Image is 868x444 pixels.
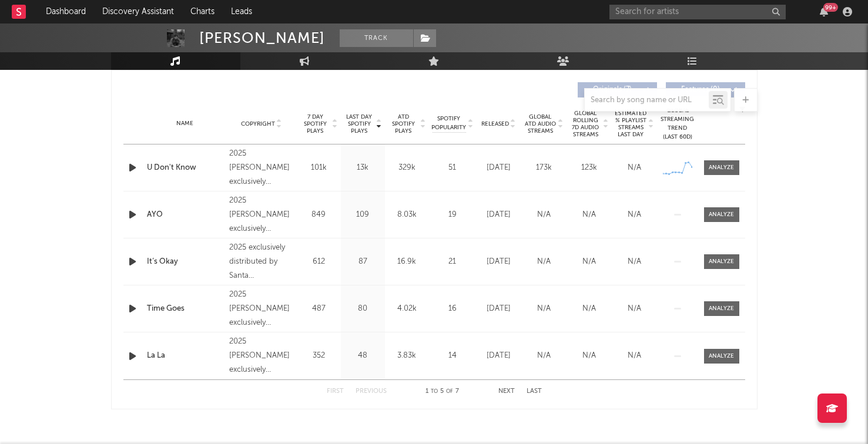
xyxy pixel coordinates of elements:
div: N/A [615,162,654,174]
div: [DATE] [479,303,518,315]
div: N/A [569,350,609,362]
div: [DATE] [479,162,518,174]
div: 99 + [823,3,838,12]
div: 2025 [PERSON_NAME] exclusively distributed by Santa [PERSON_NAME] [229,147,293,189]
div: 13k [344,162,382,174]
div: [DATE] [479,209,518,221]
button: Track [340,29,413,47]
div: 87 [344,256,382,268]
span: Global ATD Audio Streams [524,113,557,134]
div: 8.03k [388,209,426,221]
div: 19 [432,209,473,221]
div: 109 [344,209,382,221]
span: Last Day Spotify Plays [344,113,375,134]
a: AYO [147,209,224,221]
div: N/A [615,256,654,268]
div: 51 [432,162,473,174]
div: N/A [524,350,564,362]
a: U Don't Know [147,162,224,174]
span: 7 Day Spotify Plays [300,113,331,134]
div: 21 [432,256,473,268]
div: [DATE] [479,350,518,362]
span: to [431,389,438,394]
div: N/A [569,209,609,221]
div: N/A [524,256,564,268]
button: Previous [356,388,387,395]
div: 4.02k [388,303,426,315]
div: N/A [615,350,654,362]
div: [DATE] [479,256,518,268]
div: N/A [524,303,564,315]
div: 2025 exclusively distributed by Santa [PERSON_NAME] [229,241,293,283]
div: 2025 [PERSON_NAME] exclusively distributed by Santa [PERSON_NAME] [229,335,293,377]
button: Originals(7) [578,82,657,97]
div: 3.83k [388,350,426,362]
span: of [446,389,453,394]
div: 1 5 7 [410,385,475,399]
div: 16 [432,303,473,315]
span: Estimated % Playlist Streams Last Day [615,110,647,138]
a: La La [147,350,224,362]
div: 48 [344,350,382,362]
div: Global Streaming Trend (Last 60D) [660,106,695,142]
div: N/A [615,303,654,315]
button: Features(0) [666,82,745,97]
div: 80 [344,303,382,315]
input: Search by song name or URL [585,96,709,105]
div: 612 [300,256,338,268]
div: 2025 [PERSON_NAME] exclusively distributed by Santa [PERSON_NAME] [229,288,293,330]
a: It’s Okay [147,256,224,268]
div: 2025 [PERSON_NAME] exclusively distributed by Santa [PERSON_NAME] [229,194,293,236]
div: 101k [300,162,338,174]
span: ATD Spotify Plays [388,113,419,134]
div: 849 [300,209,338,221]
a: Time Goes [147,303,224,315]
div: N/A [524,209,564,221]
div: Name [147,119,224,128]
div: N/A [615,209,654,221]
button: 99+ [820,7,828,16]
span: Originals ( 7 ) [585,86,639,93]
div: N/A [569,256,609,268]
span: Features ( 0 ) [673,86,728,93]
div: 352 [300,350,338,362]
span: Copyright [241,120,275,127]
span: Released [481,120,509,127]
span: Global Rolling 7D Audio Streams [569,110,602,138]
div: 487 [300,303,338,315]
div: N/A [569,303,609,315]
button: Next [498,388,515,395]
button: First [327,388,344,395]
div: 329k [388,162,426,174]
div: 123k [569,162,609,174]
input: Search for artists [609,5,786,19]
span: Spotify Popularity [431,115,466,132]
button: Last [527,388,542,395]
div: [PERSON_NAME] [199,29,325,47]
div: 173k [524,162,564,174]
div: 16.9k [388,256,426,268]
div: 14 [432,350,473,362]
